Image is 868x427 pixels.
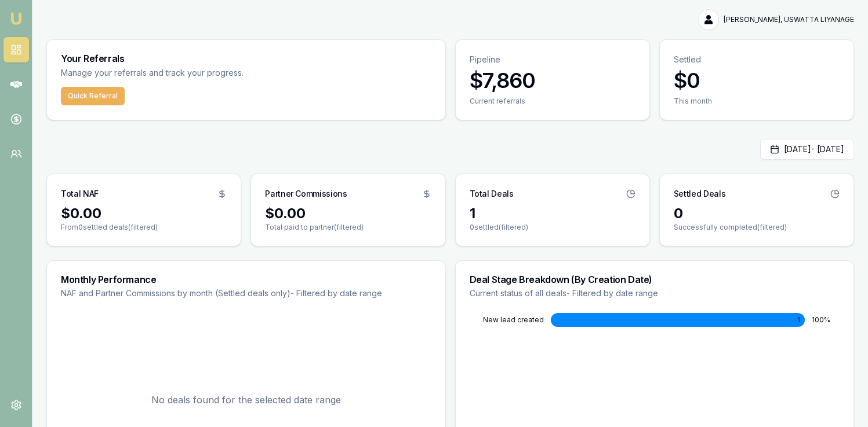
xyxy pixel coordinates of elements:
[61,188,99,200] h3: Total NAF
[61,54,431,63] h3: Your Referrals
[9,12,23,25] img: emu-icon-u.png
[674,204,840,223] div: 0
[674,69,840,92] h3: $0
[61,204,227,223] div: $0.00
[265,204,431,223] div: $0.00
[812,315,840,325] div: 100 %
[470,275,840,284] h3: Deal Stage Breakdown (By Creation Date)
[470,97,635,106] div: Current referrals
[760,139,854,160] button: [DATE]- [DATE]
[674,188,725,200] h3: Settled Deals
[265,188,347,200] h3: Partner Commissions
[470,223,635,232] p: 0 settled (filtered)
[674,97,840,106] div: This month
[470,315,544,325] div: NEW LEAD CREATED
[724,15,854,24] span: [PERSON_NAME], USWATTA LIYANAGE
[265,223,431,232] p: Total paid to partner (filtered)
[470,69,635,92] h3: $7,860
[61,223,227,232] p: From 0 settled deals (filtered)
[61,67,358,80] p: Manage your referrals and track your progress.
[61,87,125,105] button: Quick Referral
[470,204,635,223] div: 1
[470,188,514,200] h3: Total Deals
[797,315,800,325] span: 1
[674,223,840,232] p: Successfully completed (filtered)
[61,275,431,284] h3: Monthly Performance
[674,54,840,65] p: Settled
[470,54,635,65] p: Pipeline
[470,288,840,299] p: Current status of all deals - Filtered by date range
[61,288,431,299] p: NAF and Partner Commissions by month (Settled deals only) - Filtered by date range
